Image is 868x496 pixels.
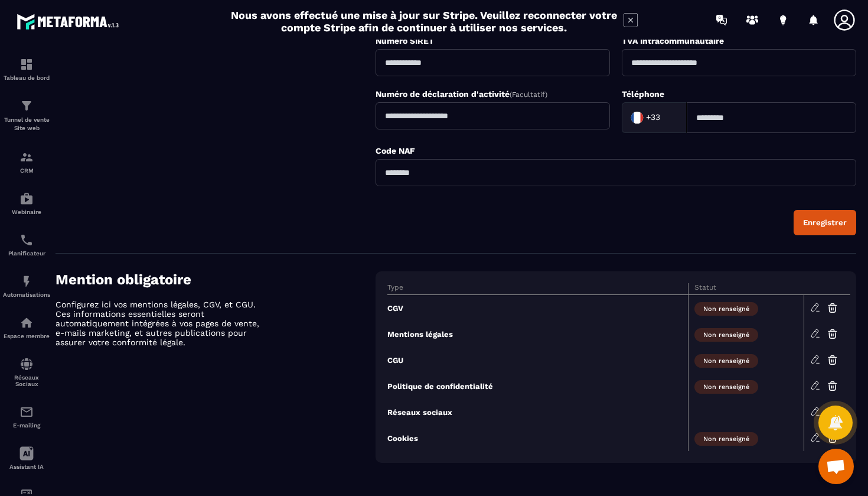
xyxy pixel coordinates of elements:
[3,374,50,387] p: Réseaux Sociaux
[622,36,724,46] label: TVA Intracommunautaire
[3,250,50,257] p: Planificateur
[3,74,50,81] p: Tableau de bord
[818,449,854,484] div: Ouvrir le chat
[694,302,758,316] span: Non renseigné
[3,167,50,174] p: CRM
[387,347,688,373] td: CGU
[3,422,50,429] p: E-mailing
[376,36,434,46] label: Numéro SIRET
[3,141,50,183] a: formationformationCRM
[376,146,415,155] label: Code NAF
[3,90,50,141] a: formationformationTunnel de vente Site web
[3,265,50,307] a: automationsautomationsAutomatisations
[19,405,34,419] img: email
[3,209,50,215] p: Webinaire
[3,291,50,298] p: Automatisations
[3,333,50,339] p: Espace membre
[19,150,34,164] img: formation
[387,425,688,451] td: Cookies
[3,224,50,265] a: schedulerschedulerPlanificateur
[387,283,688,295] th: Type
[622,89,664,99] label: Téléphone
[510,90,547,99] span: (Facultatif)
[19,99,34,113] img: formation
[56,300,262,347] p: Configurez ici vos mentions légales, CGV, et CGU. Ces informations essentielles seront automatiqu...
[3,116,50,132] p: Tunnel de vente Site web
[646,112,660,124] span: +33
[376,89,547,99] label: Numéro de déclaration d'activité
[19,274,34,288] img: automations
[803,218,847,227] div: Enregistrer
[387,321,688,347] td: Mentions légales
[622,102,687,133] div: Search for option
[19,233,34,247] img: scheduler
[230,9,618,34] h2: Nous avons effectué une mise à jour sur Stripe. Veuillez reconnecter votre compte Stripe afin de ...
[3,348,50,396] a: social-networksocial-networkRéseaux Sociaux
[19,357,34,371] img: social-network
[663,109,674,127] input: Search for option
[694,432,758,446] span: Non renseigné
[3,307,50,348] a: automationsautomationsEspace membre
[625,106,649,129] img: Country Flag
[387,399,688,425] td: Réseaux sociaux
[19,316,34,330] img: automations
[3,463,50,470] p: Assistant IA
[3,183,50,224] a: automationsautomationsWebinaire
[694,354,758,368] span: Non renseigné
[3,48,50,90] a: formationformationTableau de bord
[3,396,50,437] a: emailemailE-mailing
[387,295,688,322] td: CGV
[387,373,688,399] td: Politique de confidentialité
[794,210,856,235] button: Enregistrer
[694,328,758,342] span: Non renseigné
[694,380,758,394] span: Non renseigné
[19,57,34,72] img: formation
[17,11,123,33] img: logo
[56,271,376,288] h4: Mention obligatoire
[688,283,804,295] th: Statut
[3,437,50,479] a: Assistant IA
[19,192,34,206] img: automations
